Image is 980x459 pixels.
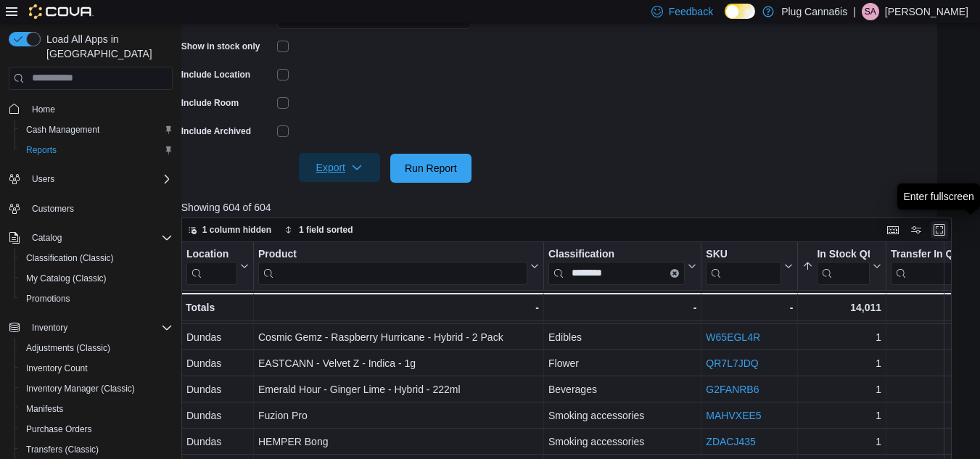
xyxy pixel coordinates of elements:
[3,228,178,248] button: Catalog
[26,403,63,415] span: Manifests
[32,104,55,115] span: Home
[26,273,107,284] span: My Catalog (Classic)
[32,203,74,215] span: Customers
[32,173,54,185] span: Users
[26,383,135,394] span: Inventory Manager (Classic)
[3,99,178,120] button: Home
[26,144,57,156] span: Reports
[186,247,237,261] div: Location
[29,4,94,19] img: Cova
[865,3,876,20] span: SA
[706,384,759,395] a: G2FANRB6
[548,433,696,450] div: Smoking accessories
[20,421,98,438] a: Purchase Orders
[548,381,696,398] div: Beverages
[802,407,881,424] div: 1
[390,154,472,183] button: Run Report
[20,380,173,397] span: Inventory Manager (Classic)
[258,381,539,398] div: Emerald Hour - Ginger Lime - Hybrid - 222ml
[706,357,758,369] a: QR7L7JDQ
[706,247,781,261] div: SKU
[26,444,99,455] span: Transfers (Classic)
[26,170,173,188] span: Users
[20,400,69,418] a: Manifests
[20,360,94,377] a: Inventory Count
[548,299,696,316] div: -
[15,358,178,379] button: Inventory Count
[548,328,696,346] div: Edibles
[258,299,539,316] div: -
[20,121,105,138] a: Cash Management
[670,268,679,277] button: Clear input
[41,32,173,61] span: Load All Apps in [GEOGRAPHIC_DATA]
[186,407,249,424] div: Dundas
[186,433,249,450] div: Dundas
[26,423,92,435] span: Purchase Orders
[20,270,112,287] a: My Catalog (Classic)
[725,4,755,19] input: Dark Mode
[15,289,178,309] button: Promotions
[26,342,110,354] span: Adjustments (Classic)
[20,339,173,357] span: Adjustments (Classic)
[548,247,685,261] div: Classification
[202,224,271,236] span: 1 column hidden
[186,299,249,316] div: Totals
[258,247,527,261] div: Product
[3,198,178,219] button: Customers
[15,140,178,160] button: Reports
[706,247,793,284] button: SKU
[186,328,249,346] div: Dundas
[15,120,178,140] button: Cash Management
[548,247,696,284] button: ClassificationClear input
[20,290,76,307] a: Promotions
[706,299,793,316] div: -
[32,232,62,244] span: Catalog
[299,153,380,182] button: Export
[26,252,114,264] span: Classification (Classic)
[3,169,178,189] button: Users
[26,100,173,118] span: Home
[20,141,62,159] a: Reports
[891,247,971,284] div: Transfer In Qty
[931,221,948,239] button: Enter fullscreen
[186,381,249,398] div: Dundas
[181,97,239,109] label: Include Room
[26,229,173,247] span: Catalog
[884,221,902,239] button: Keyboard shortcuts
[706,331,760,343] a: W65EGL4R
[15,268,178,289] button: My Catalog (Classic)
[182,221,277,239] button: 1 column hidden
[26,170,60,188] button: Users
[26,124,99,136] span: Cash Management
[20,441,173,458] span: Transfers (Classic)
[405,161,457,175] span: Run Report
[20,121,173,138] span: Cash Management
[20,400,173,418] span: Manifests
[669,4,713,19] span: Feedback
[186,355,249,372] div: Dundas
[20,249,173,267] span: Classification (Classic)
[862,3,879,20] div: Soleil Alexis
[186,247,237,284] div: Location
[26,200,80,218] a: Customers
[853,3,856,20] p: |
[15,379,178,399] button: Inventory Manager (Classic)
[3,318,178,338] button: Inventory
[181,125,251,137] label: Include Archived
[20,141,173,159] span: Reports
[258,328,539,346] div: Cosmic Gemz - Raspberry Hurricane - Hybrid - 2 Pack
[20,421,173,438] span: Purchase Orders
[706,247,781,284] div: SKU URL
[15,419,178,439] button: Purchase Orders
[20,249,120,267] a: Classification (Classic)
[26,319,173,336] span: Inventory
[802,299,881,316] div: 14,011
[903,189,973,204] div: Enter fullscreen
[26,363,88,374] span: Inventory Count
[26,293,70,305] span: Promotions
[548,247,685,284] div: Classification
[20,270,173,287] span: My Catalog (Classic)
[15,399,178,419] button: Manifests
[802,247,881,284] button: In Stock Qty
[26,199,173,218] span: Customers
